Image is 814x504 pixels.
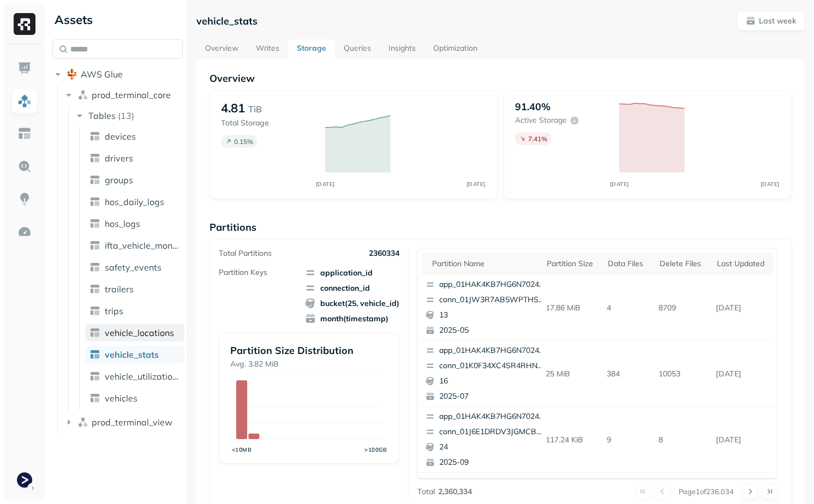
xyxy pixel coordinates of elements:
[105,393,137,404] span: vehicles
[118,110,134,121] p: ( 13 )
[85,128,184,145] a: devices
[85,171,184,189] a: groups
[105,349,159,360] span: vehicle_stats
[89,240,100,251] img: table
[365,446,387,453] tspan: >100GB
[89,349,100,360] img: table
[421,341,550,406] button: app_01HAK4KB7HG6N7024210G3S8D5conn_01K0F34XC4SR4RHNC03HSXXKEG162025-07
[547,259,597,269] div: Partition size
[17,225,32,239] img: Optimization
[105,240,180,251] span: ifta_vehicle_months
[230,359,387,369] p: Avg. 3.82 MiB
[52,65,183,83] button: AWS Glue
[17,127,32,141] img: Asset Explorer
[17,159,32,173] img: Query Explorer
[89,196,100,207] img: table
[335,39,380,59] a: Queries
[105,371,180,382] span: vehicle_utilization_day
[248,103,262,116] p: TiB
[717,259,768,269] div: Last updated
[77,89,88,100] img: namespace
[439,345,545,356] p: app_01HAK4KB7HG6N7024210G3S8D5
[439,411,545,422] p: app_01HAK4KB7HG6N7024210G3S8D5
[305,267,399,278] span: application_id
[14,13,35,35] img: Ryft
[221,100,245,116] p: 4.81
[711,430,774,449] p: Sep 14, 2025
[92,417,172,428] span: prod_terminal_view
[196,39,247,59] a: Overview
[541,298,602,317] p: 17.86 MiB
[305,313,399,324] span: month(timestamp)
[89,218,100,229] img: table
[602,364,654,383] p: 384
[305,298,399,309] span: bucket(25, vehicle_id)
[369,248,399,259] p: 2360334
[528,135,547,143] p: 7.41 %
[196,15,258,27] p: vehicle_stats
[52,11,183,28] div: Assets
[602,430,654,449] p: 9
[654,430,711,449] p: 8
[89,262,100,273] img: table
[85,324,184,341] a: vehicle_locations
[466,181,485,188] tspan: [DATE]
[89,175,100,185] img: table
[515,100,550,113] p: 91.40%
[92,89,171,100] span: prod_terminal_core
[210,221,792,233] p: Partitions
[421,407,550,472] button: app_01HAK4KB7HG6N7024210G3S8D5conn_01J6E1DRDV3JGMCB0GVV22HTF4242025-09
[760,181,779,188] tspan: [DATE]
[417,487,435,497] p: Total
[711,364,774,383] p: Sep 14, 2025
[85,280,184,298] a: trailers
[439,361,545,371] p: conn_01K0F34XC4SR4RHNC03HSXXKEG
[105,262,161,273] span: safety_events
[105,175,133,185] span: groups
[439,427,545,437] p: conn_01J6E1DRDV3JGMCB0GVV22HTF4
[219,267,267,278] p: Partition Keys
[759,16,796,26] p: Last week
[105,131,136,142] span: devices
[210,72,792,85] p: Overview
[89,393,100,404] img: table
[679,487,734,496] p: Page 1 of 236,034
[89,327,100,338] img: table
[230,344,387,357] p: Partition Size Distribution
[105,153,133,164] span: drivers
[105,218,140,229] span: hos_logs
[232,446,252,453] tspan: <10MB
[609,181,629,188] tspan: [DATE]
[89,305,100,316] img: table
[439,279,545,290] p: app_01HAK4KB7HG6N7024210G3S8D5
[105,327,174,338] span: vehicle_locations
[85,389,184,407] a: vehicles
[85,259,184,276] a: safety_events
[219,248,272,259] p: Total Partitions
[380,39,424,59] a: Insights
[17,472,32,488] img: Terminal
[105,284,134,295] span: trailers
[439,442,545,453] p: 24
[439,391,545,402] p: 2025-07
[17,94,32,108] img: Assets
[515,115,567,125] p: Active storage
[67,69,77,80] img: root
[438,487,472,497] p: 2,360,334
[421,275,550,340] button: app_01HAK4KB7HG6N7024210G3S8D5conn_01JW3R7AB5WPTHSWKGPK1F5V77132025-05
[85,237,184,254] a: ifta_vehicle_months
[541,364,602,383] p: 25 MiB
[432,259,536,269] div: Partition name
[17,61,32,75] img: Dashboard
[105,196,164,207] span: hos_daily_logs
[424,39,486,59] a: Optimization
[234,137,253,146] p: 0.15 %
[85,368,184,385] a: vehicle_utilization_day
[288,39,335,59] a: Storage
[439,376,545,387] p: 16
[315,181,334,188] tspan: [DATE]
[63,413,183,431] button: prod_terminal_view
[439,457,545,468] p: 2025-09
[305,283,399,293] span: connection_id
[711,298,774,317] p: Sep 14, 2025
